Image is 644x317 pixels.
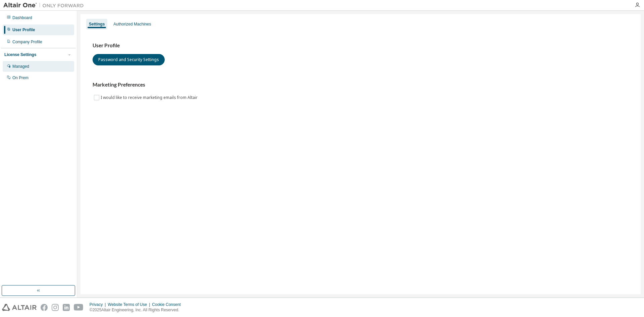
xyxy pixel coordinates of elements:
img: youtube.svg [74,304,84,311]
div: Cookie Consent [152,302,184,307]
h3: User Profile [93,42,629,49]
div: Managed [12,64,29,69]
div: Company Profile [12,39,42,45]
div: Settings [89,21,105,27]
label: I would like to receive marketing emails from Altair [101,94,199,102]
div: On Prem [12,75,29,81]
h3: Marketing Preferences [93,82,629,88]
img: linkedin.svg [63,304,70,311]
div: Authorized Machines [113,21,151,27]
div: User Profile [12,27,35,33]
img: instagram.svg [52,304,59,311]
img: Altair One [3,2,87,9]
img: facebook.svg [41,304,48,311]
p: © 2025 Altair Engineering, Inc. All Rights Reserved. [90,307,185,313]
div: License Settings [4,52,36,57]
img: altair_logo.svg [2,304,37,311]
div: Privacy [90,302,108,307]
button: Password and Security Settings [93,54,165,65]
div: Website Terms of Use [108,302,152,307]
div: Dashboard [12,15,32,20]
